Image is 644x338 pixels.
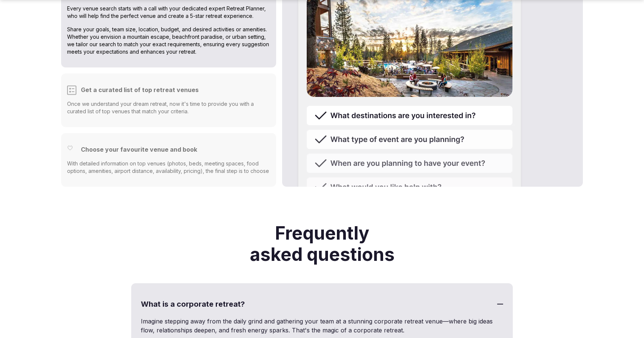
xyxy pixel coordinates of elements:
h3: Choose your favourite venue and book [81,145,197,154]
p: Every venue search starts with a call with your dedicated expert Retreat Planner, who will help f... [67,5,270,20]
h3: What is a corporate retreat? [132,284,512,324]
p: With detailed information on top venues (photos, beds, meeting spaces, food options, amenities, a... [67,160,270,182]
p: Once we understand your dream retreat, now it's time to provide you with a curated list of top ve... [67,100,270,115]
h2: Frequently asked questions [239,222,405,265]
p: Imagine stepping away from the daily grind and gathering your team at a stunning corporate retrea... [141,317,503,335]
h3: Get a curated list of top retreat venues [81,85,199,94]
p: Share your goals, team size, location, budget, and desired activities or amenities. Whether you e... [67,26,270,56]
